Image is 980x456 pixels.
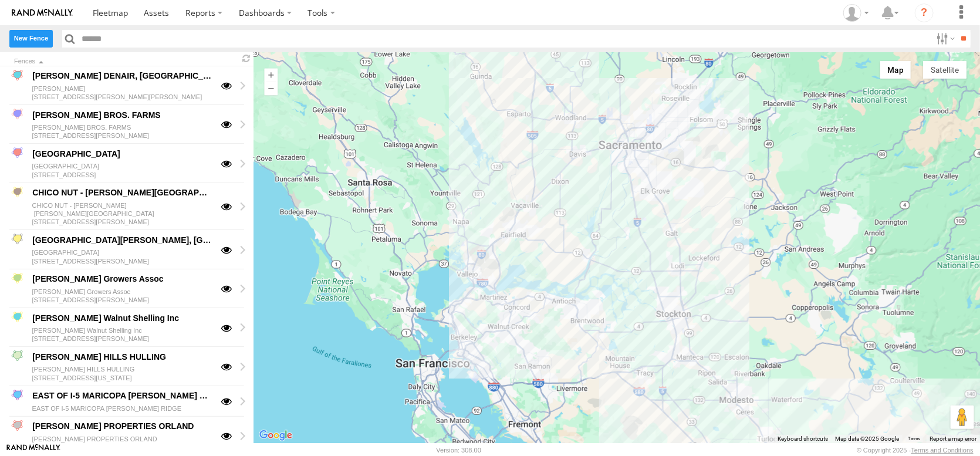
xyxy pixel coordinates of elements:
[839,4,873,22] div: Dennis Braga
[835,435,899,442] span: Map data ©2025 Google
[31,161,213,180] div: [GEOGRAPHIC_DATA] [STREET_ADDRESS]
[31,200,213,227] div: CHICO NUT - [PERSON_NAME] [PERSON_NAME][GEOGRAPHIC_DATA] [STREET_ADDRESS][PERSON_NAME]
[31,403,213,414] div: EAST OF I-5 MARICOPA [PERSON_NAME] RIDGE
[31,433,213,452] div: [PERSON_NAME] PROPERTIES ORLAND [STREET_ADDRESS][US_STATE]
[923,61,967,79] button: Show satellite imagery
[932,30,957,47] label: Search Filter Options
[31,233,213,247] div: [GEOGRAPHIC_DATA][PERSON_NAME], [GEOGRAPHIC_DATA]
[31,247,213,266] div: [GEOGRAPHIC_DATA] [STREET_ADDRESS][PERSON_NAME]
[31,186,213,200] div: CHICO NUT - [PERSON_NAME][GEOGRAPHIC_DATA]
[239,53,254,65] span: Refresh
[256,428,295,443] img: Google
[265,82,278,95] button: Zoom out
[12,9,73,17] img: rand-logo.svg
[31,147,213,161] div: [GEOGRAPHIC_DATA]
[915,4,934,22] i: ?
[6,444,60,456] a: Visit our Website
[265,68,278,82] button: Zoom in
[31,83,213,102] div: [PERSON_NAME] [STREET_ADDRESS][PERSON_NAME][PERSON_NAME]
[857,447,974,454] div: © Copyright 2025 -
[31,122,213,141] div: [PERSON_NAME] BROS. FARMS [STREET_ADDRESS][PERSON_NAME]
[31,325,213,344] div: [PERSON_NAME] Walnut Shelling Inc [STREET_ADDRESS][PERSON_NAME]
[31,272,213,286] div: [PERSON_NAME] Growers Assoc
[256,428,295,443] a: Open this area in Google Maps (opens a new window)
[14,59,230,65] div: Click to Sort
[911,447,974,454] a: Terms and Conditions
[31,350,213,364] div: [PERSON_NAME] HILLS HULLING
[31,108,213,122] div: [PERSON_NAME] BROS. FARMS
[31,286,213,305] div: [PERSON_NAME] Growers Assoc [STREET_ADDRESS][PERSON_NAME]
[880,61,911,79] button: Show street map
[31,69,213,83] div: [PERSON_NAME] DENAIR, [GEOGRAPHIC_DATA]
[908,437,921,441] a: Terms (opens in new tab)
[31,420,213,434] div: [PERSON_NAME] PROPERTIES ORLAND
[951,406,974,429] button: Drag Pegman onto the map to open Street View
[778,435,828,443] button: Keyboard shortcuts
[31,364,213,383] div: [PERSON_NAME] HILLS HULLING [STREET_ADDRESS][US_STATE]
[31,311,213,325] div: [PERSON_NAME] Walnut Shelling Inc
[930,435,976,442] a: Report a map error
[31,389,213,403] div: EAST OF I-5 MARICOPA [PERSON_NAME] RIDGE
[437,447,481,454] div: Version: 308.00
[9,30,53,47] label: Create New Fence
